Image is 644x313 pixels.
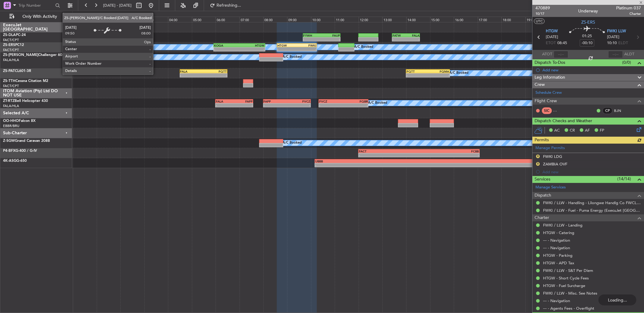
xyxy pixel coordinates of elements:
[454,17,478,22] div: 16:00
[3,139,15,143] span: Z-SGW
[287,103,310,107] div: -
[3,43,15,47] span: ZS-ERS
[214,47,239,51] div: -
[3,79,48,83] a: ZS-TTHCessna Citation M2
[240,17,263,22] div: 07:00
[3,124,19,128] a: EBBR/BRU
[3,33,26,37] a: ZS-DLAPC-24
[359,153,419,157] div: -
[542,67,641,73] div: Add new
[3,53,38,57] span: ZS-[PERSON_NAME]
[553,108,567,113] div: - -
[315,159,435,163] div: UBBB
[287,17,311,22] div: 09:00
[180,70,204,73] div: FALA
[3,139,50,143] a: Z-SGWGrand Caravan 208B
[535,214,549,221] span: Charter
[297,47,316,51] div: -
[535,74,565,81] span: Leg Information
[554,128,560,134] span: AC
[207,1,243,10] button: Refreshing...
[315,163,435,167] div: -
[239,47,264,51] div: -
[600,128,604,134] span: FP
[203,70,227,73] div: FQTT
[557,40,567,46] span: 08:45
[216,17,240,22] div: 06:00
[144,17,168,22] div: 03:00
[3,79,15,83] span: ZS-TTH
[192,17,216,22] div: 05:00
[264,103,287,107] div: -
[542,107,552,114] div: SIC
[525,17,549,22] div: 19:00
[304,37,322,41] div: -
[607,34,619,40] span: [DATE]
[3,53,64,57] a: ZS-[PERSON_NAME]Challenger 604
[430,17,454,22] div: 15:00
[319,103,344,107] div: -
[3,119,19,123] span: OO-HHO
[283,139,302,148] div: A/C Booked
[216,99,234,103] div: FALA
[304,34,322,37] div: FYWH
[543,306,594,311] a: --- - Agents Fees - Overflight
[599,295,636,305] div: Loading...
[3,119,35,123] a: OO-HHOFalcon 8X
[3,48,19,52] a: FACT/CPT
[393,34,406,37] div: FATW
[543,223,582,228] a: FWKI / LLW - Landing
[3,149,37,153] a: P4-BFXG-400 / G-IV
[16,15,64,19] span: Only With Activity
[406,17,430,22] div: 14:00
[428,73,449,77] div: -
[435,159,554,163] div: FACT
[18,1,53,10] input: Trip Number
[602,107,612,114] div: CP
[3,69,15,73] span: ZS-PAT
[3,69,31,73] a: ZS-PATCL601-3R
[546,40,556,46] span: ETOT
[168,17,192,22] div: 04:00
[618,40,628,46] span: ELDT
[382,17,406,22] div: 13:00
[3,159,27,163] a: 4K-ASGG-650
[234,103,253,107] div: -
[393,37,406,41] div: -
[322,34,340,37] div: FAUP
[535,118,592,125] span: Dispatch Checks and Weather
[7,12,66,21] button: Only With Activity
[543,268,593,273] a: FWKI / LLW - S&T Per Diem
[581,19,595,25] span: ZS-ERS
[297,44,316,47] div: FWKI
[543,230,574,235] a: HTGW - Catering
[607,28,626,34] span: FWKI LLW
[216,3,242,8] span: Refreshing...
[543,238,570,243] a: --- - Navigation
[535,176,550,183] span: Services
[344,99,368,103] div: FQBR
[534,18,545,24] button: UTC
[287,99,310,103] div: FVCZ
[419,153,479,157] div: -
[579,8,598,15] div: Underway
[214,44,239,47] div: KOGA
[546,34,558,40] span: [DATE]
[74,12,97,17] div: [DATE] - [DATE]
[622,59,631,66] span: (0/0)
[3,99,15,103] span: ZT-RTZ
[234,99,253,103] div: FAPP
[535,98,557,105] span: Flight Crew
[216,103,234,107] div: -
[546,28,558,34] span: HTGW
[535,90,562,96] a: Schedule Crew
[3,99,48,103] a: ZT-RTZBell Helicopter 430
[617,176,631,182] span: (14/14)
[239,44,264,47] div: HTGW
[543,276,589,281] a: HTGW - Short Cycle Fees
[311,17,335,22] div: 10:00
[543,291,597,296] a: FWKI / LLW - Misc. See Notes
[3,149,15,153] span: P4-BFX
[535,192,551,199] span: Dispatch
[407,73,428,77] div: -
